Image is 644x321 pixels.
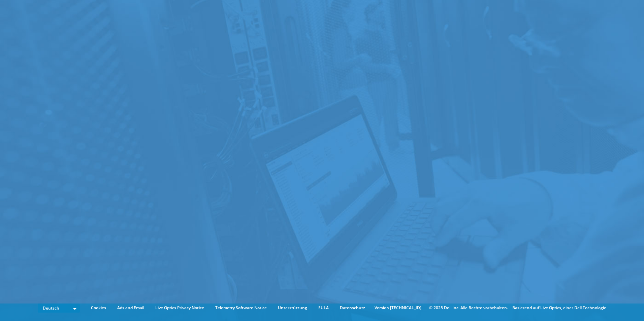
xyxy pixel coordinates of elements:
a: Ads and Email [112,304,149,312]
a: Live Optics Privacy Notice [150,304,209,312]
li: © 2025 Dell Inc. Alle Rechte vorbehalten. [426,304,511,312]
a: EULA [313,304,334,312]
li: Version [TECHNICAL_ID] [371,304,425,312]
li: Basierend auf Live Optics, einer Dell Technologie [512,304,606,312]
a: Telemetry Software Notice [210,304,272,312]
a: Datenschutz [335,304,370,312]
a: Unterstützung [273,304,312,312]
a: Cookies [86,304,111,312]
